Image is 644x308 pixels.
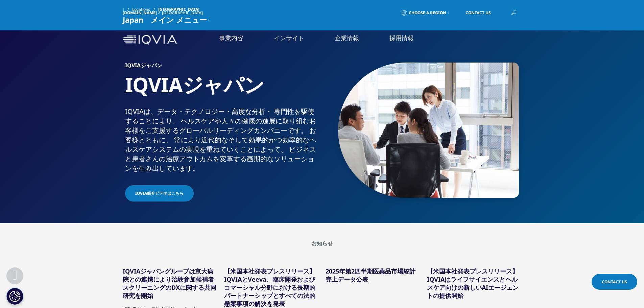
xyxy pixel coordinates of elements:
nav: Primary [180,24,522,56]
span: IQVIA紹介ビデオはこちら [135,190,184,196]
a: インサイト [274,34,304,42]
a: 【米国本社発表プレスリリース】IQVIAとVeeva、臨床開発およびコマーシャル分野における長期的パートナーシップとすべての法的懸案事項の解決を発表 [224,267,315,308]
a: 事業内容 [219,34,243,42]
a: Contact Us [592,274,637,290]
span: Contact Us [602,279,627,285]
a: IQVIA紹介ビデオはこちら [125,185,194,202]
span: Contact Us [466,11,491,15]
h6: IQVIAジャパン [125,63,319,72]
a: IQVIAジャパングループは京大病院との連携により治験参加候補者スクリーニングのDXに関する共同研究を開始 [123,267,216,300]
a: [DOMAIN_NAME] [123,10,157,16]
div: [GEOGRAPHIC_DATA] [162,10,206,16]
a: 【米国本社発表プレスリリース】IQVIAはライフサイエンスとヘルスケア向けの新しいAIエージェントの提供開始 [427,267,519,300]
div: IQVIAは、​データ・​テクノロジー・​高度な​分析・​ 専門性を​駆使する​ことに​より、​ ヘルスケアや​人々の​健康の​進展に​取り組む​お客様を​ご支援​する​グローバル​リーディング... [125,107,319,173]
a: Contact Us [455,5,501,21]
a: 採用情報 [389,34,414,42]
button: Cookie 設定 [6,288,23,305]
a: 企業情報 [335,34,359,42]
img: 873_asian-businesspeople-meeting-in-office.jpg [338,63,519,198]
h2: お知らせ [123,240,522,247]
h1: IQVIAジャパン [125,72,319,107]
a: 2025年第2四半期医薬品市場統計売上データ公表 [326,267,415,283]
span: Choose a Region [409,10,446,16]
